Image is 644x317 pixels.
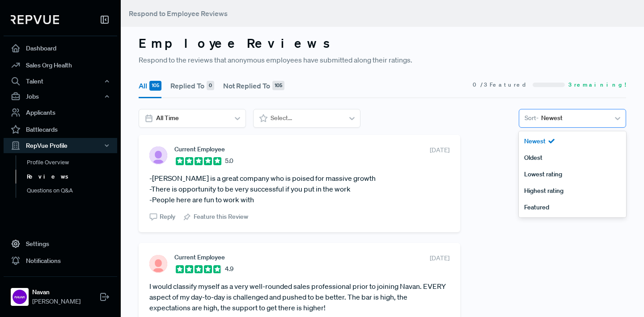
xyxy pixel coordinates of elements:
[568,81,626,89] span: 3 remaining!
[473,81,529,89] span: 0 / 3 Featured
[519,133,626,150] div: Newest
[225,156,233,166] span: 5.0
[11,15,59,24] img: RepVue
[519,183,626,199] div: Highest rating
[4,57,117,74] a: Sales Org Health
[207,81,214,91] div: 0
[272,81,284,91] div: 105
[225,264,233,274] span: 4.9
[430,254,449,263] span: [DATE]
[16,155,129,170] a: Profile Overview
[519,199,626,216] div: Featured
[170,73,214,98] button: Replied To 0
[32,297,80,306] span: [PERSON_NAME]
[149,81,161,91] div: 105
[32,288,80,297] strong: Navan
[194,212,248,221] span: Feature this Review
[430,146,449,155] span: [DATE]
[149,173,449,205] article: -[PERSON_NAME] is a great company who is poised for massive growth -There is opportunity to be ve...
[223,73,284,98] button: Not Replied To 105
[525,113,538,123] span: Sort -
[4,121,117,138] a: Battlecards
[16,170,129,184] a: Reviews
[149,281,449,313] article: I would classify myself as a very well-rounded sales professional prior to joining Navan. EVERY a...
[4,89,117,104] button: Jobs
[4,40,117,57] a: Dashboard
[174,146,225,153] span: Current Employee
[519,166,626,183] div: Lowest rating
[160,212,175,221] span: Reply
[139,54,626,65] p: Respond to the reviews that anonymous employees have submitted along their ratings.
[129,9,228,18] span: Respond to Employee Reviews
[4,138,117,153] button: RepVue Profile
[139,36,626,51] h3: Employee Reviews
[4,235,117,252] a: Settings
[174,254,225,261] span: Current Employee
[519,150,626,166] div: Oldest
[13,290,27,304] img: Navan
[4,276,117,310] a: NavanNavan[PERSON_NAME]
[4,252,117,269] a: Notifications
[4,104,117,121] a: Applicants
[4,74,117,89] button: Talent
[139,73,161,98] button: All 105
[16,184,129,198] a: Questions on Q&A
